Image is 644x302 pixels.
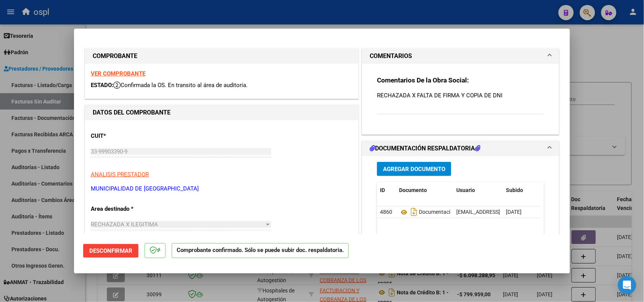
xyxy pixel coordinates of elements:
span: Desconfirmar [89,247,132,254]
span: [EMAIL_ADDRESS][DOMAIN_NAME] - [PERSON_NAME] [456,209,586,215]
span: ANALISIS PRESTADOR [91,171,149,178]
strong: Comentarios De la Obra Social: [377,76,469,84]
p: RECHAZADA X FALTA DE FIRMA Y COPIA DE DNI [377,91,544,100]
span: Documentación Respaldatoria. [399,209,492,215]
button: Agregar Documento [377,162,451,176]
datatable-header-cell: Documento [396,182,453,199]
mat-expansion-panel-header: COMENTARIOS [362,48,559,64]
datatable-header-cell: Usuario [453,182,503,199]
p: Comprobante confirmado. Sólo se puede subir doc. respaldatoria. [172,243,349,258]
mat-expansion-panel-header: DOCUMENTACIÓN RESPALDATORIA [362,141,559,156]
datatable-header-cell: ID [377,182,396,199]
p: MUNICIPALIDAD DE [GEOGRAPHIC_DATA] [91,184,353,193]
button: Desconfirmar [83,244,138,258]
h1: DOCUMENTACIÓN RESPALDATORIA [370,144,480,153]
datatable-header-cell: Subido [503,182,541,199]
span: Documento [399,187,427,193]
strong: DATOS DEL COMPROBANTE [93,109,171,116]
i: Descargar documento [409,206,419,218]
span: Subido [506,187,523,193]
span: Agregar Documento [383,166,445,173]
span: 4860 [380,209,392,215]
p: Area destinado * [91,205,169,213]
span: Usuario [456,187,475,193]
div: Open Intercom Messenger [618,276,636,294]
span: [DATE] [506,209,522,215]
p: CUIT [91,132,169,141]
strong: COMPROBANTE [93,52,137,60]
a: VER COMPROBANTE [91,70,145,77]
span: ESTADO: [91,82,113,89]
span: ID [380,187,385,193]
span: Confirmada la OS. En transito al área de auditoría. [113,82,248,89]
div: COMENTARIOS [362,64,559,134]
h1: COMENTARIOS [370,52,412,61]
span: RECHAZADA X ILEGITIMA [91,221,158,228]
